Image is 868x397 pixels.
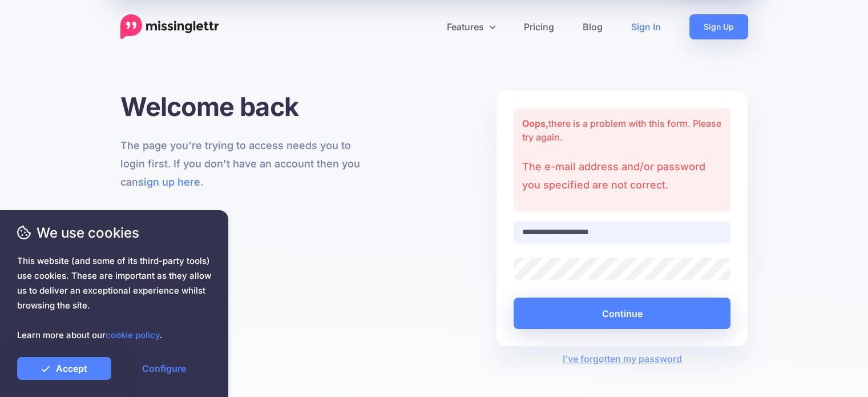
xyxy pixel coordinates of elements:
div: Domain Overview [43,67,102,75]
span: We use cookies [17,223,211,243]
img: logo_orange.svg [18,18,27,27]
a: sign up here [138,176,200,188]
div: Keywords by Traffic [126,67,192,75]
button: Continue [514,298,731,329]
a: Accept [17,357,111,380]
div: there is a problem with this form. Please try again. [514,108,731,212]
a: Configure [117,357,211,380]
a: Sign In [617,14,675,39]
div: v 4.0.25 [32,18,56,27]
a: Sign Up [689,14,748,39]
strong: Oops, [522,118,548,129]
div: Domain: [DOMAIN_NAME] [30,30,126,39]
a: Pricing [510,14,568,39]
h1: Welcome back [120,91,372,122]
img: website_grey.svg [18,30,27,39]
p: The e-mail address and/or password you specified are not correct. [522,158,722,194]
img: tab_domain_overview_orange.svg [31,66,40,75]
a: I've forgotten my password [563,353,682,364]
span: This website (and some of its third-party tools) use cookies. These are important as they allow u... [17,254,211,343]
a: cookie policy [106,330,160,340]
a: Blog [568,14,617,39]
a: Features [433,14,510,39]
p: The page you're trying to access needs you to login first. If you don't have an account then you ... [120,137,372,191]
img: tab_keywords_by_traffic_grey.svg [114,66,123,75]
